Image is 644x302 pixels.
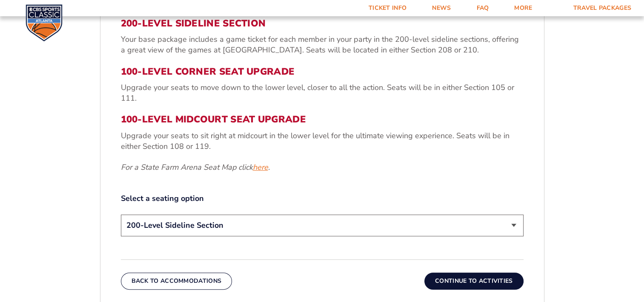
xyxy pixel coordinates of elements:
[121,193,524,204] label: Select a seating option
[121,131,524,152] p: Upgrade your seats to sit right at midcourt in the lower level for the ultimate viewing experienc...
[121,114,524,125] h3: 100-Level Midcourt Seat Upgrade
[121,66,524,77] h3: 100-Level Corner Seat Upgrade
[121,273,232,290] button: Back To Accommodations
[121,82,524,104] p: Upgrade your seats to move down to the lower level, closer to all the action. Seats will be in ei...
[253,162,268,173] a: here
[121,162,270,172] em: For a State Farm Arena Seat Map click .
[424,273,524,290] button: Continue To Activities
[121,34,524,55] p: Your base package includes a game ticket for each member in your party in the 200-level sideline ...
[26,4,63,41] img: CBS Sports Classic
[121,18,524,29] h3: 200-Level Sideline Section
